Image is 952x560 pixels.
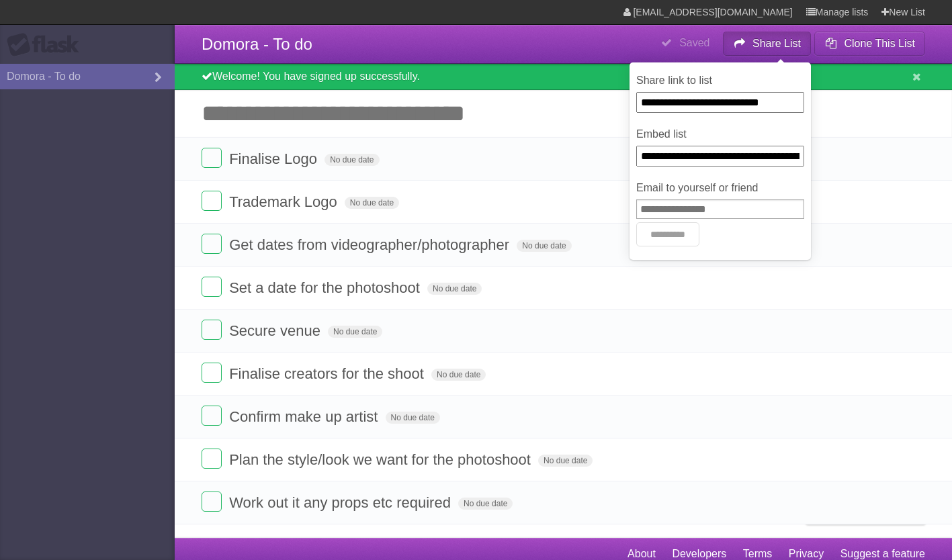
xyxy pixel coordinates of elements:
[202,492,222,512] label: Done
[636,180,804,196] label: Email to yourself or friend
[202,449,222,469] label: Done
[229,451,534,468] span: Plan the style/look we want for the photoshoot
[229,150,320,167] span: Finalise Logo
[636,126,804,142] label: Embed list
[345,197,399,209] span: No due date
[202,148,222,168] label: Done
[229,279,423,296] span: Set a date for the photoshoot
[202,363,222,383] label: Done
[7,33,87,57] div: Flask
[431,369,486,381] span: No due date
[844,38,915,49] b: Clone This List
[538,455,593,467] span: No due date
[386,412,440,424] span: No due date
[328,326,382,338] span: No due date
[229,322,324,339] span: Secure venue
[202,320,222,340] label: Done
[814,32,925,56] button: Clone This List
[723,32,812,56] button: Share List
[427,283,482,295] span: No due date
[229,365,427,382] span: Finalise creators for the shoot
[517,240,571,252] span: No due date
[229,236,513,253] span: Get dates from videographer/photographer
[636,73,804,89] label: Share link to list
[202,35,312,53] span: Domora - To do
[229,408,381,425] span: Confirm make up artist
[202,191,222,211] label: Done
[175,64,952,90] div: Welcome! You have signed up successfully.
[679,37,709,48] b: Saved
[202,406,222,426] label: Done
[202,277,222,297] label: Done
[324,154,379,166] span: No due date
[202,234,222,254] label: Done
[458,498,513,510] span: No due date
[752,38,801,49] b: Share List
[229,494,454,511] span: Work out it any props etc required
[229,193,341,210] span: Trademark Logo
